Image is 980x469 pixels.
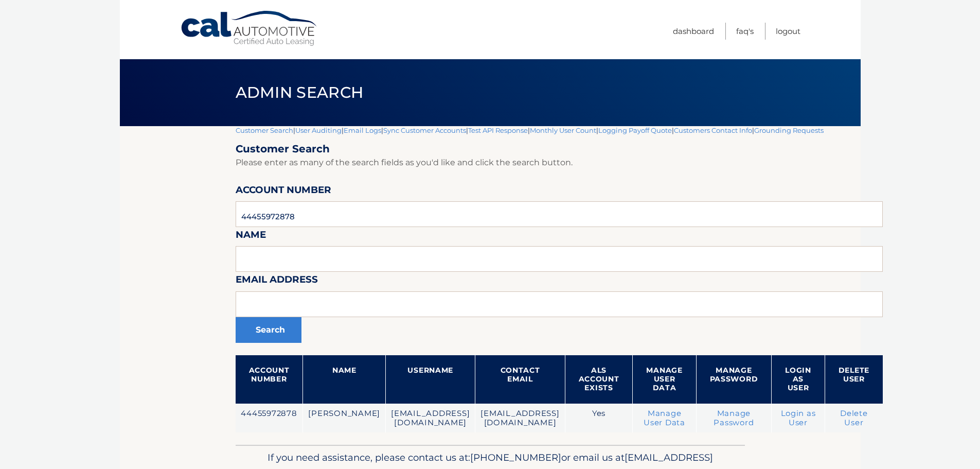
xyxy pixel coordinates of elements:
p: Please enter as many of the search fields as you'd like and click the search button. [236,155,883,170]
a: Delete User [840,409,868,427]
a: Test API Response [468,126,528,134]
td: [PERSON_NAME] [303,404,386,433]
td: Yes [565,404,633,433]
td: [EMAIL_ADDRESS][DOMAIN_NAME] [475,404,565,433]
a: FAQ's [736,23,754,40]
label: Account Number [236,182,331,201]
td: 44455972878 [236,404,303,433]
a: Email Logs [344,126,381,134]
th: Username [386,355,475,404]
th: Delete User [825,355,883,404]
a: Grounding Requests [754,126,824,134]
a: Monthly User Count [530,126,596,134]
button: Search [236,317,301,343]
label: Email Address [236,272,318,291]
a: Sync Customer Accounts [383,126,466,134]
a: Login as User [781,409,816,427]
div: | | | | | | | | [236,126,883,445]
th: Login as User [772,355,825,404]
th: ALS Account Exists [565,355,633,404]
span: Admin Search [236,83,364,102]
a: Dashboard [673,23,714,40]
span: [PHONE_NUMBER] [470,451,561,463]
th: Contact Email [475,355,565,404]
th: Name [303,355,386,404]
a: Cal Automotive [180,10,319,47]
a: Customers Contact Info [674,126,752,134]
a: User Auditing [295,126,342,134]
a: Manage Password [714,409,754,427]
th: Account Number [236,355,303,404]
th: Manage User Data [633,355,696,404]
a: Logging Payoff Quote [598,126,672,134]
th: Manage Password [696,355,772,404]
a: Logout [776,23,800,40]
td: [EMAIL_ADDRESS][DOMAIN_NAME] [386,404,475,433]
a: Customer Search [236,126,293,134]
label: Name [236,227,266,246]
h2: Customer Search [236,143,883,155]
a: Manage User Data [644,409,685,427]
